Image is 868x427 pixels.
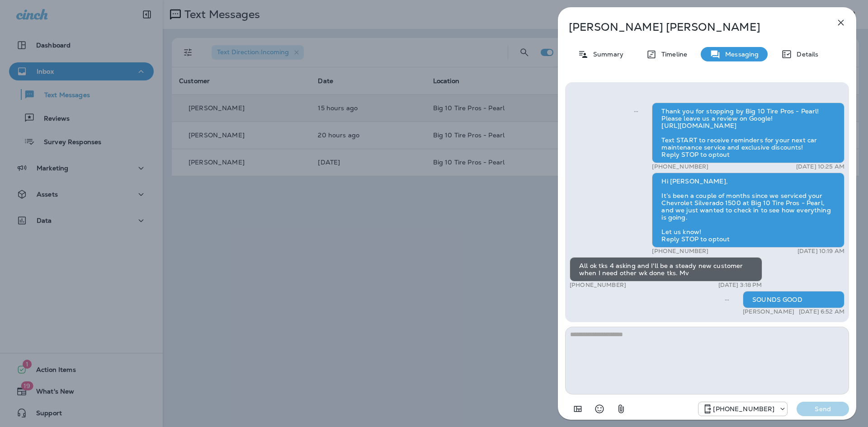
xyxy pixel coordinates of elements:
span: Sent [634,107,638,115]
div: All ok tks 4 asking and I'll be a steady new customer when I need other wk done tks. Mv [570,257,762,282]
div: Thank you for stopping by Big 10 Tire Pros - Pearl! Please leave us a review on Google! [URL][DOM... [652,103,844,163]
p: Details [792,51,818,58]
button: Add in a premade template [569,400,587,418]
p: [DATE] 6:52 AM [799,308,844,315]
div: +1 (601) 647-4599 [698,404,787,414]
p: Timeline [657,51,687,58]
p: [PHONE_NUMBER] [652,248,708,255]
button: Select an emoji [590,400,609,418]
p: [PERSON_NAME] [PERSON_NAME] [569,21,816,33]
p: [DATE] 10:19 AM [797,248,844,255]
p: [PERSON_NAME] [743,308,794,315]
div: Hi [PERSON_NAME], It’s been a couple of months since we serviced your Chevrolet Silverado 1500 at... [652,173,844,248]
p: [DATE] 3:18 PM [718,282,762,289]
p: Summary [589,51,623,58]
p: [PHONE_NUMBER] [652,163,708,170]
p: [DATE] 10:25 AM [796,163,844,170]
p: Messaging [721,51,759,58]
div: SOUNDS GOOD [743,291,844,308]
span: Sent [725,295,729,303]
p: [PHONE_NUMBER] [570,282,626,289]
p: [PHONE_NUMBER] [713,405,774,413]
